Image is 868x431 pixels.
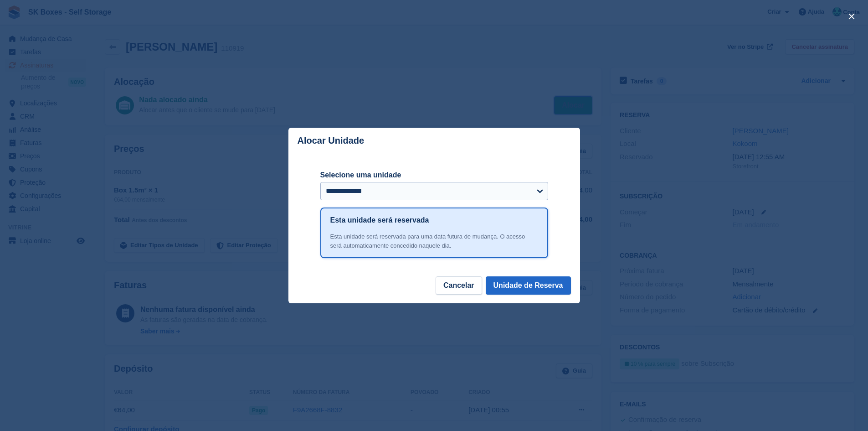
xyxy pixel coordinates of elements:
div: Esta unidade será reservada para uma data futura de mudança. O acesso será automaticamente conced... [330,232,538,250]
button: Cancelar [436,276,482,295]
label: Selecione uma unidade [320,170,548,181]
h1: Esta unidade será reservada [330,215,429,226]
button: Unidade de Reserva [486,276,571,295]
button: close [844,9,859,24]
p: Alocar Unidade [298,135,365,146]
